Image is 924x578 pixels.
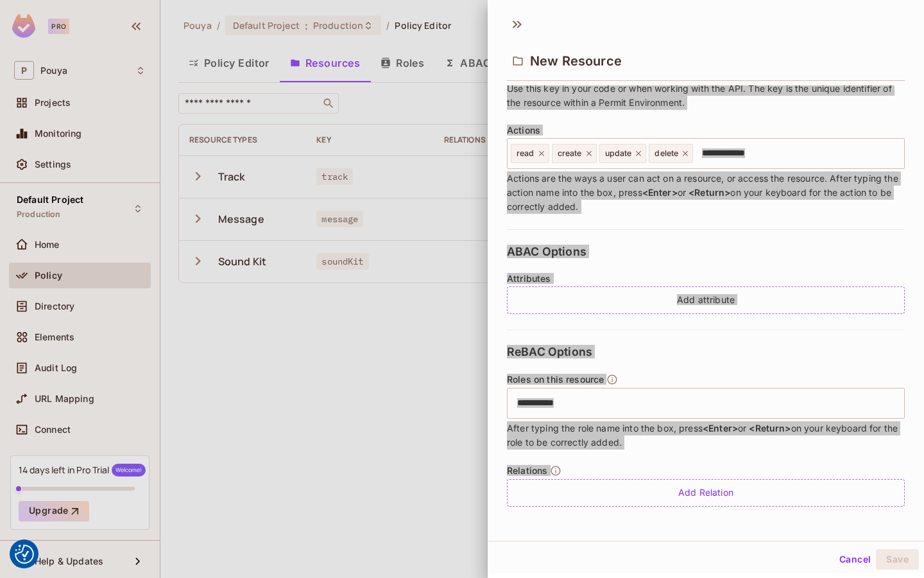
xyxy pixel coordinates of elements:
[599,144,647,163] div: update
[703,423,738,433] span: <Enter>
[876,549,919,570] button: Save
[642,187,678,198] span: <Enter>
[507,286,905,314] div: Add attribute
[654,148,678,159] span: delete
[517,148,535,159] span: read
[507,466,547,476] span: Relations
[511,144,549,163] div: read
[507,245,586,258] span: ABAC Options
[507,82,905,110] span: Use this key in your code or when working with the API. The key is the unique identifier of the r...
[834,549,876,570] button: Cancel
[605,148,632,159] span: update
[552,144,597,163] div: create
[507,125,540,136] span: Actions
[649,144,693,163] div: delete
[689,187,730,198] span: <Return>
[507,479,905,507] div: Add Relation
[749,423,791,433] span: <Return>
[507,274,551,284] span: Attributes
[507,346,592,358] span: ReBAC Options
[507,374,604,385] span: Roles on this resource
[530,53,622,69] span: New Resource
[507,171,905,214] span: Actions are the ways a user can act on a resource, or access the resource. After typing the actio...
[15,545,34,564] button: Consent Preferences
[15,545,34,564] img: Revisit consent button
[558,148,582,159] span: create
[507,421,905,450] span: After typing the role name into the box, press or on your keyboard for the role to be correctly a...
